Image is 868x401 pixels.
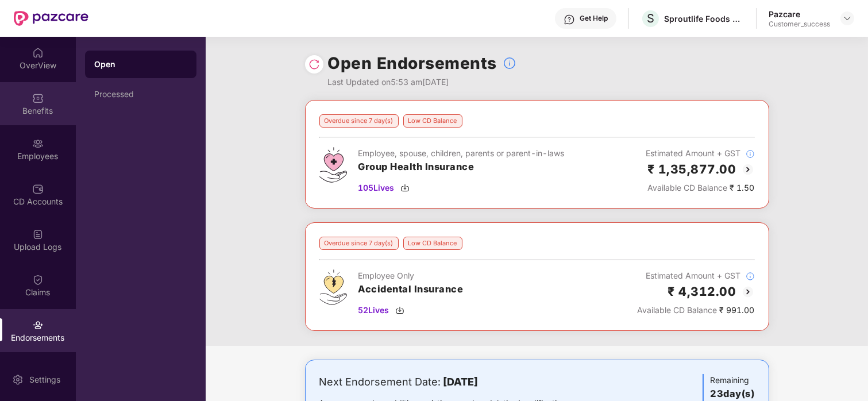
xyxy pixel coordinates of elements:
div: Estimated Amount + GST [646,147,755,160]
img: svg+xml;base64,PHN2ZyBpZD0iRG93bmxvYWQtMzJ4MzIiIHhtbG5zPSJodHRwOi8vd3d3LnczLm9yZy8yMDAwL3N2ZyIgd2... [400,183,410,192]
div: Low CD Balance [403,114,462,128]
h1: Open Endorsements [328,51,497,76]
h2: ₹ 4,312.00 [668,282,736,301]
img: svg+xml;base64,PHN2ZyB4bWxucz0iaHR0cDovL3d3dy53My5vcmcvMjAwMC9zdmciIHdpZHRoPSI0Ny43MTQiIGhlaWdodD... [319,147,347,183]
img: svg+xml;base64,PHN2ZyBpZD0iSW5mb18tXzMyeDMyIiBkYXRhLW5hbWU9IkluZm8gLSAzMngzMiIgeG1sbnM9Imh0dHA6Ly... [503,56,516,70]
div: Open [94,59,187,70]
img: svg+xml;base64,PHN2ZyBpZD0iRW5kb3JzZW1lbnRzIiB4bWxucz0iaHR0cDovL3d3dy53My5vcmcvMjAwMC9zdmciIHdpZH... [32,319,44,331]
div: ₹ 1.50 [646,182,755,194]
div: Get Help [580,14,608,23]
img: svg+xml;base64,PHN2ZyBpZD0iRW1wbG95ZWVzIiB4bWxucz0iaHR0cDovL3d3dy53My5vcmcvMjAwMC9zdmciIHdpZHRoPS... [32,138,44,149]
img: svg+xml;base64,PHN2ZyBpZD0iUmVsb2FkLTMyeDMyIiB4bWxucz0iaHR0cDovL3d3dy53My5vcmcvMjAwMC9zdmciIHdpZH... [308,59,320,70]
img: New Pazcare Logo [14,11,88,26]
div: Settings [26,374,64,385]
div: Employee, spouse, children, parents or parent-in-laws [358,147,565,160]
img: svg+xml;base64,PHN2ZyBpZD0iSW5mb18tXzMyeDMyIiBkYXRhLW5hbWU9IkluZm8gLSAzMngzMiIgeG1sbnM9Imh0dHA6Ly... [746,149,755,159]
img: svg+xml;base64,PHN2ZyB4bWxucz0iaHR0cDovL3d3dy53My5vcmcvMjAwMC9zdmciIHdpZHRoPSI0OS4zMjEiIGhlaWdodD... [319,269,347,305]
span: S [647,11,654,25]
img: svg+xml;base64,PHN2ZyBpZD0iSG9tZSIgeG1sbnM9Imh0dHA6Ly93d3cudzMub3JnLzIwMDAvc3ZnIiB3aWR0aD0iMjAiIG... [32,47,44,59]
h3: Accidental Insurance [358,282,464,297]
div: Last Updated on 5:53 am[DATE] [328,76,517,88]
div: Estimated Amount + GST [638,269,755,282]
span: 52 Lives [358,304,389,317]
img: svg+xml;base64,PHN2ZyBpZD0iRG93bmxvYWQtMzJ4MzIiIHhtbG5zPSJodHRwOi8vd3d3LnczLm9yZy8yMDAwL3N2ZyIgd2... [395,306,404,315]
div: ₹ 991.00 [638,304,755,317]
div: Overdue since 7 day(s) [319,237,399,250]
h2: ₹ 1,35,877.00 [647,160,736,179]
div: Low CD Balance [403,237,462,250]
div: Processed [94,90,187,99]
img: svg+xml;base64,PHN2ZyBpZD0iQ0RfQWNjb3VudHMiIGRhdGEtbmFtZT0iQ0QgQWNjb3VudHMiIHhtbG5zPSJodHRwOi8vd3... [32,183,44,195]
img: svg+xml;base64,PHN2ZyBpZD0iU2V0dGluZy0yMHgyMCIgeG1sbnM9Imh0dHA6Ly93d3cudzMub3JnLzIwMDAvc3ZnIiB3aW... [12,374,24,385]
img: svg+xml;base64,PHN2ZyBpZD0iQmFjay0yMHgyMCIgeG1sbnM9Imh0dHA6Ly93d3cudzMub3JnLzIwMDAvc3ZnIiB3aWR0aD... [741,163,755,176]
span: Available CD Balance [648,183,728,192]
img: svg+xml;base64,PHN2ZyBpZD0iQmFjay0yMHgyMCIgeG1sbnM9Imh0dHA6Ly93d3cudzMub3JnLzIwMDAvc3ZnIiB3aWR0aD... [741,285,755,299]
img: svg+xml;base64,PHN2ZyBpZD0iQmVuZWZpdHMiIHhtbG5zPSJodHRwOi8vd3d3LnczLm9yZy8yMDAwL3N2ZyIgd2lkdGg9Ij... [32,92,44,104]
div: Next Endorsement Date: [319,374,603,390]
div: Overdue since 7 day(s) [319,114,399,128]
div: Pazcare [769,9,830,20]
b: [DATE] [443,376,479,388]
h3: Group Health Insurance [358,160,565,175]
img: svg+xml;base64,PHN2ZyBpZD0iSGVscC0zMngzMiIgeG1sbnM9Imh0dHA6Ly93d3cudzMub3JnLzIwMDAvc3ZnIiB3aWR0aD... [564,14,575,25]
img: svg+xml;base64,PHN2ZyBpZD0iQ2xhaW0iIHhtbG5zPSJodHRwOi8vd3d3LnczLm9yZy8yMDAwL3N2ZyIgd2lkdGg9IjIwIi... [32,274,44,286]
div: Customer_success [769,20,830,29]
img: svg+xml;base64,PHN2ZyBpZD0iSW5mb18tXzMyeDMyIiBkYXRhLW5hbWU9IkluZm8gLSAzMngzMiIgeG1sbnM9Imh0dHA6Ly... [746,272,755,281]
span: 105 Lives [358,182,395,194]
div: Sproutlife Foods Private Limited [664,13,744,24]
img: svg+xml;base64,PHN2ZyBpZD0iRHJvcGRvd24tMzJ4MzIiIHhtbG5zPSJodHRwOi8vd3d3LnczLm9yZy8yMDAwL3N2ZyIgd2... [843,14,852,23]
div: Employee Only [358,269,464,282]
span: Available CD Balance [638,305,717,315]
img: svg+xml;base64,PHN2ZyBpZD0iVXBsb2FkX0xvZ3MiIGRhdGEtbmFtZT0iVXBsb2FkIExvZ3MiIHhtbG5zPSJodHRwOi8vd3... [32,229,44,240]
